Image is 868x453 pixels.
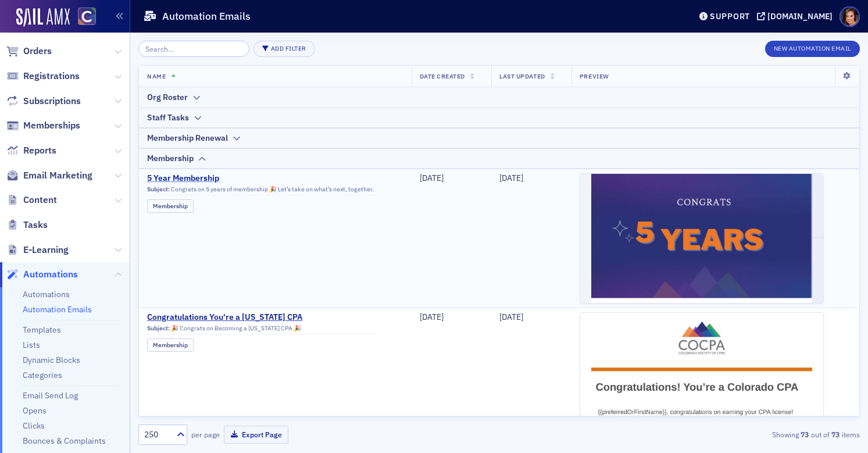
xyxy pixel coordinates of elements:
[147,152,194,165] div: Membership
[840,6,860,27] span: Profile
[6,144,56,157] a: Reports
[191,429,220,440] label: per page
[23,119,80,132] span: Memberships
[23,70,80,83] span: Registrations
[224,426,288,444] button: Export Page
[70,8,96,27] a: View Homepage
[23,436,106,446] a: Bounces & Complaints
[23,370,62,380] a: Categories
[147,72,166,80] span: Name
[765,42,860,53] a: New Automation Email
[23,45,52,58] span: Orders
[147,324,170,332] span: Subject:
[23,420,45,431] a: Clicks
[6,169,92,182] a: Email Marketing
[23,405,47,416] a: Opens
[147,186,170,193] span: Subject:
[799,429,811,440] strong: 73
[420,72,465,80] span: Date Created
[23,95,81,108] span: Subscriptions
[420,173,444,183] span: [DATE]
[147,199,194,212] div: Membership
[6,244,69,256] a: E-Learning
[23,289,70,299] a: Automations
[23,144,56,157] span: Reports
[6,268,78,281] a: Automations
[147,312,375,323] a: Congratulations You're a [US_STATE] CPA
[147,173,375,184] a: 5 Year Membership
[147,91,188,104] div: Org Roster
[138,41,249,57] input: Search…
[830,429,842,440] strong: 73
[147,112,189,124] div: Staff Tasks
[757,12,837,20] button: [DOMAIN_NAME]
[23,244,69,256] span: E-Learning
[580,72,609,80] span: Preview
[499,173,523,183] span: [DATE]
[6,194,57,206] a: Content
[23,324,61,335] a: Templates
[23,340,40,350] a: Lists
[499,312,523,322] span: [DATE]
[253,41,315,57] button: Add Filter
[23,390,78,401] a: Email Send Log
[6,119,80,132] a: Memberships
[147,338,194,351] div: Membership
[6,70,80,83] a: Registrations
[23,194,57,206] span: Content
[23,169,92,182] span: Email Marketing
[23,304,92,315] a: Automation Emails
[23,219,48,231] span: Tasks
[147,324,375,335] div: 🎉 Congrats on Becoming a [US_STATE] CPA 🎉
[499,72,545,80] span: Last Updated
[627,429,860,440] div: Showing out of items
[6,45,52,58] a: Orders
[6,95,81,108] a: Subscriptions
[147,186,375,196] div: Congrats on 5 years of membership 🎉 Let’s take on what’s next, together.
[162,9,251,23] h1: Automation Emails
[144,429,170,441] div: 250
[78,8,96,26] img: SailAMX
[710,11,750,22] div: Support
[767,11,833,22] div: [DOMAIN_NAME]
[765,41,860,57] button: New Automation Email
[147,132,228,144] div: Membership Renewal
[6,219,48,231] a: Tasks
[23,268,78,281] span: Automations
[16,8,70,27] img: SailAMX
[23,355,80,365] a: Dynamic Blocks
[420,312,444,322] span: [DATE]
